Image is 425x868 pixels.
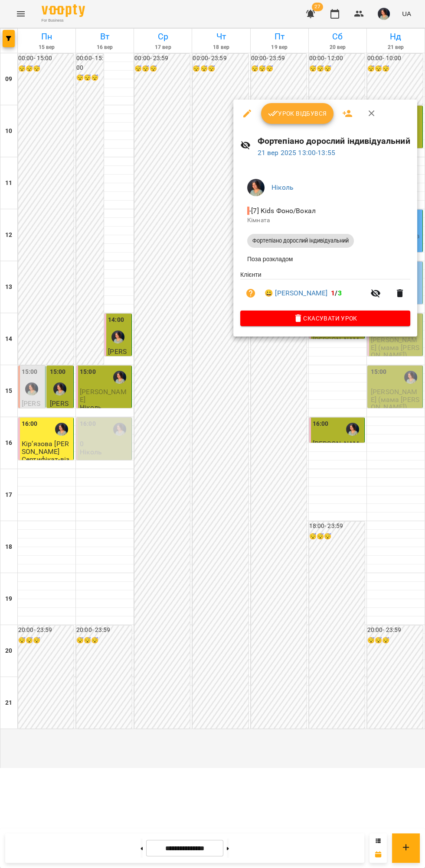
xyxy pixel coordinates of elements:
[247,179,265,196] img: e7cc86ff2ab213a8ed988af7ec1c5bbe.png
[240,283,261,304] button: Візит ще не сплачено. Додати оплату?
[338,289,342,297] span: 3
[247,237,354,245] span: Фортепіано дорослий індивідуальний
[247,313,403,324] span: Скасувати Урок
[331,289,335,297] span: 1
[247,207,317,215] span: - [7] Kids Фоно/Вокал
[240,270,410,311] ul: Клієнти
[331,289,341,297] b: /
[261,103,334,124] button: Урок відбувся
[271,183,294,191] a: Ніколь
[240,251,410,267] li: Поза розкладом
[268,108,327,119] span: Урок відбувся
[247,216,403,225] p: Кімната
[258,134,410,148] h6: Фортепіано дорослий індивідуальний
[240,311,410,326] button: Скасувати Урок
[265,288,327,298] a: 😀 [PERSON_NAME]
[258,149,335,157] a: 21 вер 2025 13:00-13:55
